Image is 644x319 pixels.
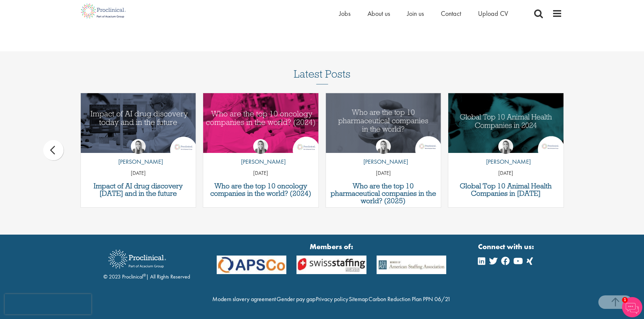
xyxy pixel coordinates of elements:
strong: Members of: [217,241,447,252]
p: [DATE] [203,169,318,177]
p: [PERSON_NAME] [113,157,163,166]
a: Contact [441,9,461,18]
a: Hannah Burke [PERSON_NAME] [481,139,531,169]
div: prev [43,140,64,160]
img: Hannah Burke [131,139,146,154]
a: Hannah Burke [PERSON_NAME] [358,139,408,169]
div: © 2023 Proclinical | All Rights Reserved [103,245,190,281]
img: Global Top 10 Animal Health Companies in 2024 [448,93,564,153]
img: APSCo [291,256,372,274]
a: Carbon Reduction Plan PPN 06/21 [368,295,451,303]
p: [PERSON_NAME] [481,157,531,166]
img: Chatbot [622,297,642,317]
a: Hannah Burke [PERSON_NAME] [113,139,163,169]
img: Hannah Burke [498,139,513,154]
img: APSCo [212,256,292,274]
a: Who are the top 10 oncology companies in the world? (2024) [207,182,315,197]
a: Jobs [339,9,351,18]
img: Proclinical Recruitment [103,245,171,273]
p: [DATE] [448,169,564,177]
img: APSCo [372,256,452,274]
a: Impact of AI drug discovery [DATE] and in the future [84,182,193,197]
a: Gender pay gap [277,295,315,303]
a: Modern slavery agreement [212,295,276,303]
img: Top 10 pharmaceutical companies in the world 2025 [326,93,441,153]
img: Hannah Burke [376,139,391,154]
h3: Latest Posts [294,68,351,84]
img: AI in drug discovery [81,93,196,153]
a: Link to a post [326,93,441,153]
a: Global Top 10 Animal Health Companies in [DATE] [452,182,560,197]
a: Upload CV [478,9,508,18]
a: Privacy policy [316,295,348,303]
sup: ® [143,272,146,278]
strong: Connect with us: [478,241,535,252]
a: Hannah Burke [PERSON_NAME] [236,139,286,169]
a: About us [367,9,390,18]
a: Join us [407,9,424,18]
p: [DATE] [81,169,196,177]
a: Link to a post [81,93,196,153]
p: [PERSON_NAME] [358,157,408,166]
a: Sitemap [349,295,368,303]
img: Hannah Burke [253,139,268,154]
p: [DATE] [326,169,441,177]
p: [PERSON_NAME] [236,157,286,166]
span: 1 [622,297,628,303]
a: Link to a post [203,93,318,153]
a: Who are the top 10 pharmaceutical companies in the world? (2025) [329,182,438,205]
iframe: reCAPTCHA [5,294,91,314]
a: Link to a post [448,93,564,153]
